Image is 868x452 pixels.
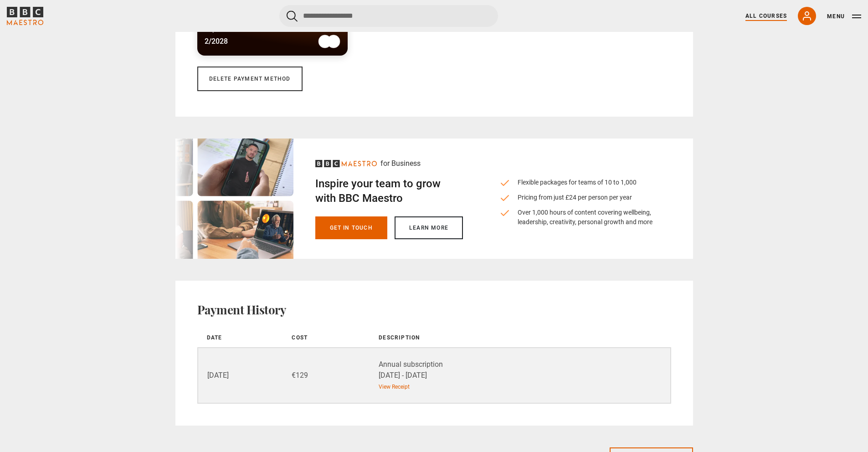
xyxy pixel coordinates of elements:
h2: Inspire your team to grow with BBC Maestro [315,176,463,205]
a: All Courses [745,12,787,20]
div: Palabras clave [107,54,145,60]
div: v 4.0.25 [26,15,45,22]
th: Cost [282,328,368,348]
img: logo_orange.svg [15,15,22,22]
img: mastercard [318,35,340,48]
a: Get in touch [315,216,387,239]
td: [DATE] [198,348,283,403]
img: tab_keywords_by_traffic_grey.svg [97,53,104,60]
li: Pricing from just £24 per person per year [499,193,657,202]
a: Delete payment method [197,67,303,91]
li: Over 1,000 hours of content covering wellbeing, leadership, creativity, personal growth and more [499,208,657,227]
svg: BBC Maestro [315,160,377,167]
th: Date [198,328,283,348]
input: Search [279,5,498,27]
button: Submit the search query [287,10,298,22]
td: €129 [282,348,368,403]
h2: Payment History [197,303,671,317]
li: Flexible packages for teams of 10 to 1,000 [499,178,657,187]
div: Dominio: [DOMAIN_NAME] [24,24,102,31]
th: Description [368,328,670,348]
div: Dominio [48,54,70,60]
svg: BBC Maestro [7,7,43,25]
img: business-signpost-desktop.webp [175,139,293,259]
a: View Receipt [379,383,410,391]
img: website_grey.svg [15,24,22,31]
a: Learn more [395,216,463,239]
p: 2/2028 [205,36,228,47]
p: for Business [380,158,421,169]
img: tab_domain_overview_orange.svg [38,53,45,60]
button: Toggle navigation [827,12,861,21]
div: Annual subscription [DATE] - [DATE] [379,359,669,381]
